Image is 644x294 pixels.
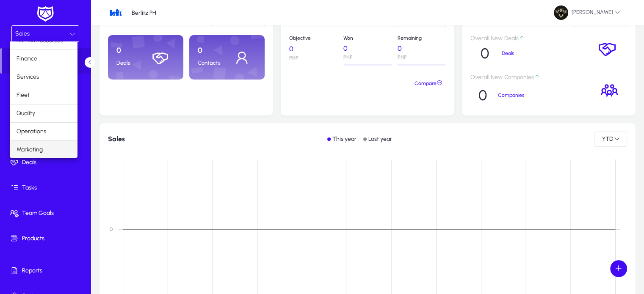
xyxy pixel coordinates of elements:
[17,54,37,64] span: Finance
[17,108,35,118] span: Quality
[17,145,43,155] span: Marketing
[17,90,30,100] span: Fleet
[17,72,39,82] span: Services
[17,126,46,137] span: Operations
